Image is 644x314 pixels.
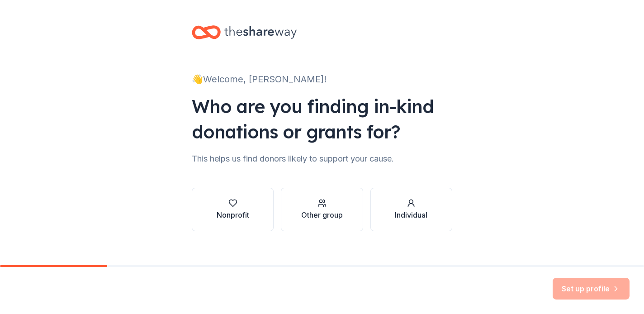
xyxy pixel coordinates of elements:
[217,209,249,220] div: Nonprofit
[192,94,452,144] div: Who are you finding in-kind donations or grants for?
[192,152,452,166] div: This helps us find donors likely to support your cause.
[192,188,274,231] button: Nonprofit
[395,209,427,220] div: Individual
[192,72,452,86] div: 👋 Welcome, [PERSON_NAME]!
[281,188,363,231] button: Other group
[370,188,452,231] button: Individual
[301,209,343,220] div: Other group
